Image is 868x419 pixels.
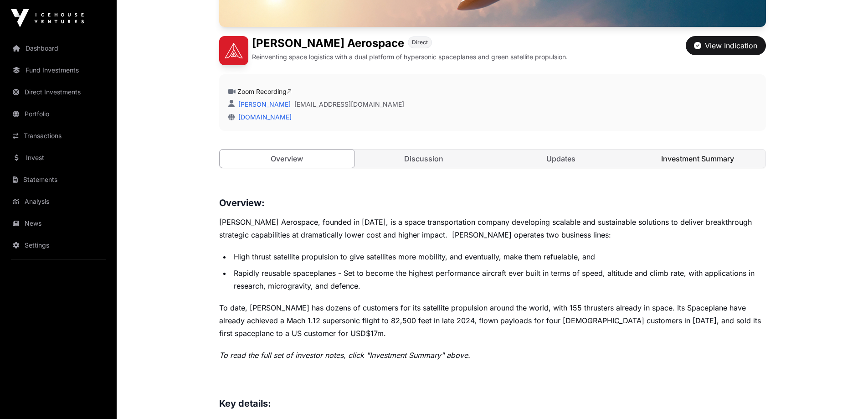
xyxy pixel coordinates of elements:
[7,38,109,58] a: Dashboard
[219,216,766,241] p: [PERSON_NAME] Aerospace, founded in [DATE], is a space transportation company developing scalable...
[11,9,84,27] img: Icehouse Ventures Logo
[412,39,428,46] span: Direct
[493,150,629,168] a: Updates
[822,375,868,419] iframe: Chat Widget
[231,250,766,263] li: High thrust satellite propulsion to give satellites more mobility, and eventually, make them refu...
[7,82,109,102] a: Direct Investments
[219,396,766,411] h3: Key details:
[7,104,109,124] a: Portfolio
[7,60,109,80] a: Fund Investments
[630,150,765,168] a: Investment Summary
[219,301,766,340] p: To date, [PERSON_NAME] has dozens of customers for its satellite propulsion around the world, wit...
[231,267,766,292] li: Rapidly reusable spaceplanes - Set to become the highest performance aircraft ever built in terms...
[356,150,492,168] a: Discussion
[252,52,568,62] p: Reinventing space logistics with a dual platform of hypersonic spaceplanes and green satellite pr...
[7,191,109,212] a: Analysis
[236,100,291,108] a: [PERSON_NAME]
[220,150,765,168] nav: Tabs
[294,100,404,109] a: [EMAIL_ADDRESS][DOMAIN_NAME]
[219,36,248,65] img: Dawn Aerospace
[7,235,109,255] a: Settings
[252,36,404,51] h1: [PERSON_NAME] Aerospace
[7,148,109,168] a: Invest
[219,149,355,168] a: Overview
[237,88,292,95] a: Zoom Recording
[7,126,109,146] a: Transactions
[686,36,766,55] button: View Indication
[235,113,292,121] a: [DOMAIN_NAME]
[7,213,109,233] a: News
[7,170,109,190] a: Statements
[694,40,757,51] div: View Indication
[219,196,766,210] h3: Overview:
[219,351,470,360] em: To read the full set of investor notes, click "Investment Summary" above.
[686,45,766,54] a: View Indication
